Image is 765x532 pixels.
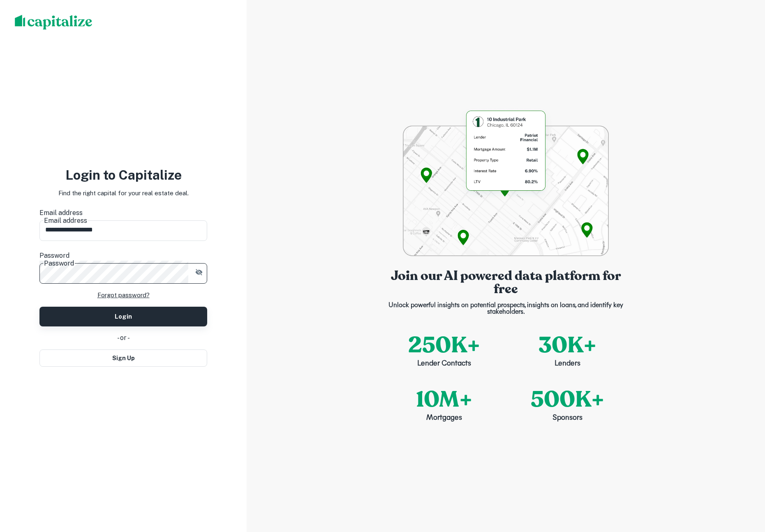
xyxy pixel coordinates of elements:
label: Password [39,251,207,261]
img: capitalize-logo.png [15,15,92,30]
p: Join our AI powered data platform for free [383,269,629,296]
p: Lenders [555,359,580,370]
label: Email address [39,208,207,218]
p: 250K+ [408,328,480,362]
p: 500K+ [531,383,604,416]
img: login-bg [403,108,609,256]
p: Find the right capital for your real estate deal. [58,188,189,198]
p: Mortgages [426,413,462,424]
button: Sign Up [39,349,207,367]
iframe: Chat Widget [724,440,765,479]
h3: Login to Capitalize [39,165,207,185]
p: Lender Contacts [417,359,471,370]
p: 30K+ [539,328,596,362]
p: 10M+ [416,383,472,416]
div: - or - [39,333,207,343]
a: Forgot password? [97,290,150,300]
button: Login [39,307,207,326]
p: Unlock powerful insights on potential prospects, insights on loans, and identify key stakeholders. [383,302,629,315]
p: Sponsors [552,413,582,424]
